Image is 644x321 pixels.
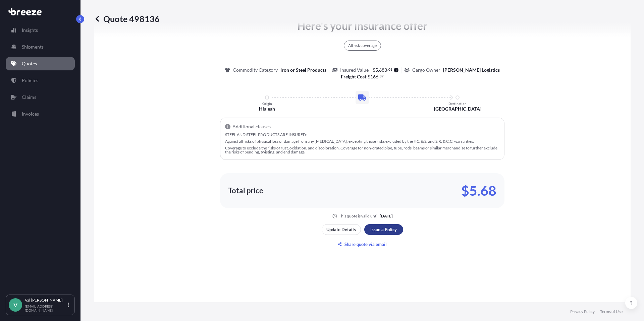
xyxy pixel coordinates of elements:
[326,226,356,233] p: Update Details
[322,224,361,235] button: Update Details
[341,73,384,80] p: :
[262,102,272,106] p: Origin
[364,224,403,235] button: Issue a Policy
[228,187,263,194] p: Total price
[368,74,370,79] span: $
[13,302,17,308] span: V
[6,90,75,104] a: Claims
[6,23,75,37] a: Insights
[225,139,499,143] p: Against all risks of physical loss or damage from any [MEDICAL_DATA], excepting those risks exclu...
[232,123,271,130] p: Additional clauses
[6,74,75,87] a: Policies
[388,68,392,71] span: 01
[344,41,381,51] div: All risk coverage
[22,44,44,50] p: Shipments
[25,304,66,312] p: [EMAIL_ADDRESS][DOMAIN_NAME]
[434,106,481,112] p: [GEOGRAPHIC_DATA]
[22,111,39,117] p: Invoices
[22,60,37,67] p: Quotes
[380,75,384,77] span: 37
[6,40,75,54] a: Shipments
[340,67,369,73] p: Insured Value
[341,74,366,79] b: Freight Cost
[378,68,379,72] span: ,
[387,68,388,71] span: .
[379,68,387,72] span: 683
[380,213,393,219] p: [DATE]
[94,13,160,24] p: Quote 498136
[225,133,499,137] p: STEEL AND STEEL PRODUCTS ARE INSURED:
[344,241,387,248] p: Share quote via email
[225,146,499,154] p: Coverage to exclude the risks of rust, oxidation, and discoloration. Coverage for non-crated pipe...
[259,106,275,112] p: Hialeah
[375,68,378,72] span: 5
[280,67,326,73] p: Iron or Steel Products
[322,239,403,250] button: Share quote via email
[570,309,595,314] a: Privacy Policy
[379,75,379,77] span: .
[443,67,500,73] p: [PERSON_NAME] Logistics
[6,107,75,121] a: Invoices
[339,213,378,219] p: This quote is valid until
[412,67,440,73] p: Cargo Owner
[461,185,496,196] p: $5.68
[22,27,38,34] p: Insights
[370,226,397,233] p: Issue a Policy
[370,74,378,79] span: 166
[25,298,66,303] p: Val [PERSON_NAME]
[448,102,467,106] p: Destination
[600,309,623,314] a: Terms of Use
[22,94,36,101] p: Claims
[233,67,278,73] p: Commodity Category
[6,57,75,70] a: Quotes
[22,77,38,84] p: Policies
[373,68,375,72] span: $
